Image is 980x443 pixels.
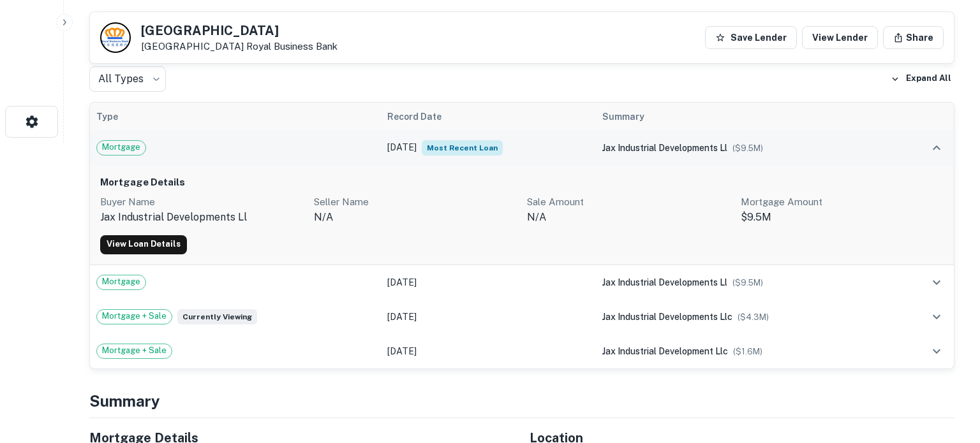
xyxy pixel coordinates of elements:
[602,312,732,322] span: jax industrial developments llc
[596,103,896,131] th: Summary
[738,312,769,322] span: ($ 4.3M )
[141,41,338,52] p: [GEOGRAPHIC_DATA]
[89,66,166,92] div: All Types
[883,26,944,49] button: Share
[89,389,954,412] h4: Summary
[527,210,731,225] p: N/A
[926,137,947,159] button: expand row
[527,194,731,210] p: Sale Amount
[381,265,596,300] td: [DATE]
[732,143,763,153] span: ($ 9.5M )
[802,26,878,49] a: View Lender
[602,143,727,153] span: jax industrial developments ll
[90,103,381,131] th: Type
[97,275,145,288] span: Mortgage
[97,344,172,357] span: Mortgage + Sale
[422,140,503,156] span: Most Recent Loan
[100,175,944,190] h6: Mortgage Details
[381,300,596,334] td: [DATE]
[705,26,797,49] button: Save Lender
[602,277,727,287] span: jax industrial developments ll
[177,309,257,324] span: Currently viewing
[100,210,304,225] p: jax industrial developments ll
[381,334,596,368] td: [DATE]
[741,210,944,225] p: $9.5M
[887,69,954,89] button: Expand All
[926,340,947,362] button: expand row
[381,103,596,131] th: Record Date
[314,210,517,225] p: n/a
[732,278,763,287] span: ($ 9.5M )
[741,194,944,210] p: Mortgage Amount
[381,131,596,165] td: [DATE]
[97,310,172,323] span: Mortgage + Sale
[100,235,187,254] a: View Loan Details
[314,194,517,210] p: Seller Name
[916,341,980,402] iframe: Chat Widget
[733,347,762,356] span: ($ 1.6M )
[141,24,338,37] h5: [GEOGRAPHIC_DATA]
[602,346,728,356] span: jax industrial development llc
[926,306,947,328] button: expand row
[97,141,145,154] span: Mortgage
[926,272,947,293] button: expand row
[100,194,304,210] p: Buyer Name
[246,41,338,52] a: Royal Business Bank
